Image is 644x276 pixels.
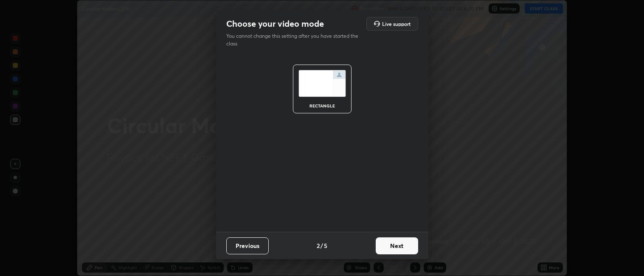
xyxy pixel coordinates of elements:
[226,32,364,48] p: You cannot change this setting after you have started the class
[226,18,324,29] h2: Choose your video mode
[321,241,323,250] h4: /
[298,70,346,97] img: normalScreenIcon.ae25ed63.svg
[317,241,320,250] h4: 2
[382,21,411,26] h5: Live support
[305,104,339,108] div: rectangle
[376,237,418,254] button: Next
[324,241,327,250] h4: 5
[226,237,269,254] button: Previous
